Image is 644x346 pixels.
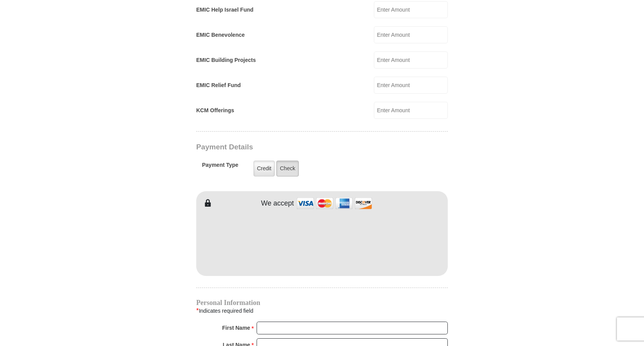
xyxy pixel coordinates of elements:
[196,306,448,316] div: Indicates required field
[296,195,373,212] img: credit cards accepted
[374,26,448,43] input: Enter Amount
[276,161,299,176] label: Check
[202,162,238,172] h5: Payment Type
[196,56,256,64] label: EMIC Building Projects
[374,51,448,69] input: Enter Amount
[196,81,241,89] label: EMIC Relief Fund
[261,199,294,208] h4: We accept
[374,1,448,18] input: Enter Amount
[196,6,253,14] label: EMIC Help Israel Fund
[196,143,394,152] h3: Payment Details
[253,161,275,176] label: Credit
[222,322,250,333] strong: First Name
[374,77,448,94] input: Enter Amount
[196,31,245,39] label: EMIC Benevolence
[196,106,234,115] label: KCM Offerings
[196,300,448,306] h4: Personal Information
[374,102,448,119] input: Enter Amount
